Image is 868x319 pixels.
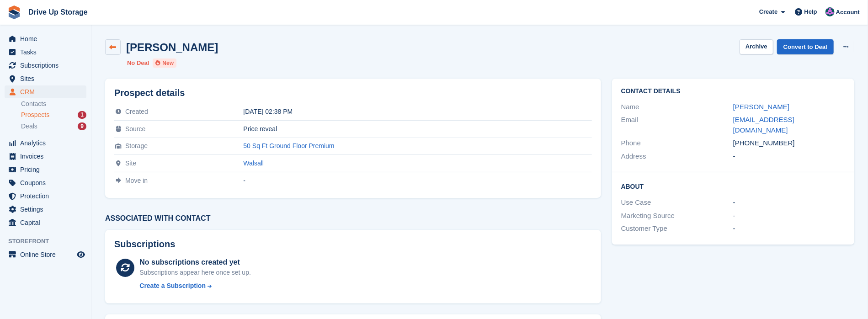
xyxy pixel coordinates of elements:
[20,150,75,163] span: Invoices
[5,190,86,202] a: menu
[139,257,251,268] div: No subscriptions created yet
[621,211,733,221] div: Marketing Source
[20,203,75,216] span: Settings
[5,85,86,98] a: menu
[621,88,845,95] h2: Contact Details
[21,111,49,119] span: Prospects
[243,125,591,133] div: Price reveal
[243,177,591,184] div: -
[621,197,733,208] div: Use Case
[20,163,75,176] span: Pricing
[21,100,86,108] a: Contacts
[733,197,845,208] div: -
[20,216,75,229] span: Capital
[733,116,794,134] a: [EMAIL_ADDRESS][DOMAIN_NAME]
[20,32,75,45] span: Home
[5,59,86,72] a: menu
[139,281,206,291] div: Create a Subscription
[21,122,37,131] span: Deals
[25,5,91,20] a: Drive Up Storage
[20,46,75,58] span: Tasks
[621,223,733,234] div: Customer Type
[836,8,860,17] span: Account
[75,249,86,260] a: Preview store
[127,58,149,68] li: No Deal
[733,138,845,149] div: [PHONE_NUMBER]
[243,108,591,115] div: [DATE] 02:38 PM
[8,237,91,246] span: Storefront
[5,203,86,216] a: menu
[20,248,75,261] span: Online Store
[105,214,601,223] h3: Associated with contact
[5,150,86,163] a: menu
[621,102,733,112] div: Name
[621,181,845,191] h2: About
[777,39,834,54] a: Convert to Deal
[78,122,86,130] div: 9
[5,248,86,261] a: menu
[5,72,86,85] a: menu
[759,7,777,16] span: Create
[243,159,264,167] a: Walsall
[20,72,75,85] span: Sites
[20,190,75,202] span: Protection
[125,159,136,167] span: Site
[5,32,86,45] a: menu
[139,281,251,291] a: Create a Subscription
[114,88,592,98] h2: Prospect details
[153,58,176,68] li: New
[20,176,75,189] span: Coupons
[21,122,86,131] a: Deals 9
[621,138,733,149] div: Phone
[5,46,86,58] a: menu
[5,163,86,176] a: menu
[5,176,86,189] a: menu
[125,142,148,149] span: Storage
[621,115,733,135] div: Email
[125,108,148,115] span: Created
[20,59,75,72] span: Subscriptions
[139,268,251,277] div: Subscriptions appear here once set up.
[733,211,845,221] div: -
[21,110,86,120] a: Prospects 1
[125,177,148,184] span: Move in
[114,239,592,250] h2: Subscriptions
[5,137,86,149] a: menu
[733,151,845,162] div: -
[7,5,21,19] img: stora-icon-8386f47178a22dfd0bd8f6a31ec36ba5ce8667c1dd55bd0f319d3a0aa187defe.svg
[243,142,334,149] a: 50 Sq Ft Ground Floor Premium
[125,125,145,133] span: Source
[733,103,789,111] a: [PERSON_NAME]
[20,85,75,98] span: CRM
[5,216,86,229] a: menu
[825,7,835,16] img: Andy
[804,7,817,16] span: Help
[733,223,845,234] div: -
[78,111,86,119] div: 1
[20,137,75,149] span: Analytics
[126,41,218,53] h2: [PERSON_NAME]
[740,39,773,54] button: Archive
[621,151,733,162] div: Address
